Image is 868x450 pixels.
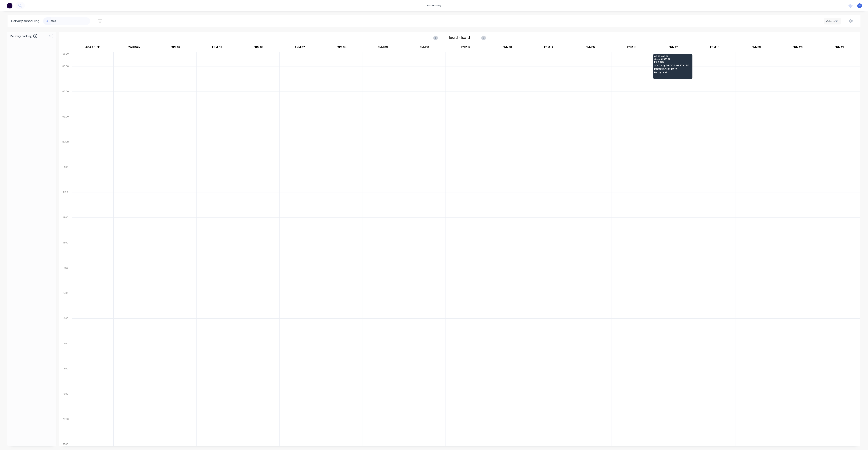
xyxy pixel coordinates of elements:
div: 05:30 [59,52,72,64]
div: FNM 08 [321,44,362,52]
div: FNM 10 [404,44,445,52]
div: FNM 13 [487,44,528,52]
div: 09:00 [59,140,72,165]
div: 16:00 [59,316,72,341]
div: FNM 15 [570,44,611,52]
div: 06:00 [59,64,72,89]
div: FNM 19 [736,44,777,52]
div: 10:00 [59,165,72,190]
div: 19:00 [59,392,72,417]
div: FNM 20 [777,44,818,52]
div: ACA Truck [72,44,113,52]
span: SOUTH QLD ROOFING PTY LTD [654,64,691,67]
div: productivity [425,3,443,8]
span: Morayfield [654,71,691,73]
div: Vehicle [826,19,837,23]
div: FNM 16 [611,44,652,52]
div: Delivery scheduling [8,15,43,27]
div: FNM 06 [238,44,279,52]
button: Vehicle [824,18,841,24]
span: Delivery backlog [10,34,32,38]
div: FNM 12 [445,44,487,52]
input: Search for orders [51,17,90,25]
div: 08:00 [59,114,72,140]
img: Factory [7,3,12,8]
div: 2nd Run [113,44,155,52]
span: 05:30 - 06:30 [654,55,691,57]
div: 12:00 [59,215,72,240]
div: 18:00 [59,366,72,392]
div: FNM 03 [196,44,238,52]
div: 07:00 [59,89,72,114]
div: FNM 02 [155,44,196,52]
div: 13:00 [59,240,72,266]
span: Order # 190708 [654,58,691,60]
div: FNM 17 [653,44,694,52]
div: 20:00 [59,417,72,442]
span: [GEOGRAPHIC_DATA] [654,68,691,70]
div: 14:00 [59,266,72,291]
span: F1 [858,4,861,7]
div: FNM 21 [818,44,860,52]
div: FNM 09 [362,44,403,52]
div: FNM 14 [528,44,569,52]
span: PO # 2517 [654,61,691,63]
div: 21:00 [59,442,72,447]
div: 15:00 [59,291,72,316]
div: 17:00 [59,341,72,367]
span: 0 [33,34,37,38]
div: FNM 07 [279,44,321,52]
div: 11:00 [59,190,72,215]
div: FNM 18 [694,44,735,52]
